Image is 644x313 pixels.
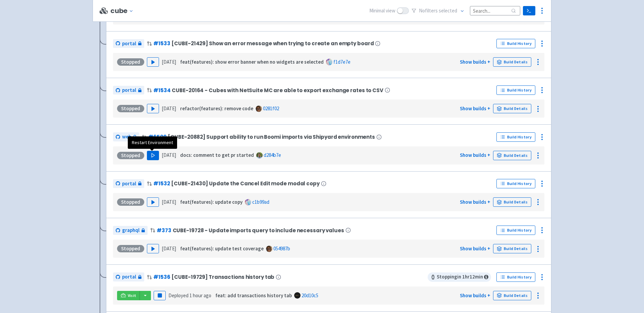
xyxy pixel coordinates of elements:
[496,132,535,142] a: Build History
[302,292,318,299] a: 20d10c5
[172,87,383,93] span: CUBE-20164 - Cubes with NetSuite MC are able to export exchange rates to CSV
[110,7,136,15] button: cube
[264,152,281,158] a: d284b7e
[263,105,279,112] a: 0281f02
[493,244,531,253] a: Build Details
[117,291,140,300] a: Visit
[180,152,254,158] strong: docs: comment to get pr started
[168,292,211,299] span: Deployed
[162,152,176,158] time: [DATE]
[147,197,159,207] button: Play
[496,272,535,282] a: Build History
[180,199,243,205] strong: feat(features): update copy
[180,245,264,252] strong: feat(features): update test coverage
[496,85,535,95] a: Build History
[428,272,491,282] span: Stopping in 1 hr 12 min
[460,292,490,299] a: Show builds +
[122,273,136,281] span: portal
[122,227,140,234] span: graphql
[215,292,292,299] strong: feat: add transactions history tab
[439,7,457,14] span: selected
[147,57,159,67] button: Play
[460,59,490,65] a: Show builds +
[122,86,136,94] span: portal
[173,228,344,233] span: CUBE-19728 - Update imports query to include necessary values
[470,6,520,15] input: Search...
[419,7,457,15] span: No filter s
[117,198,144,206] div: Stopped
[523,6,535,15] a: Terminal
[147,151,159,160] button: Play
[171,41,374,46] span: [CUBE-21429] Show an error message when trying to create an empty board
[113,272,144,281] a: portal
[180,105,253,112] strong: refactor(features): remove code
[369,7,395,15] span: Minimal view
[113,86,144,95] a: portal
[148,133,166,140] a: #6509
[157,227,171,234] a: #373
[168,134,375,140] span: [CUBE-20882] Support ability to run Boomi imports via Shipyard environments
[153,87,170,94] a: #1534
[496,226,535,235] a: Build History
[113,39,144,48] a: portal
[493,197,531,207] a: Build Details
[496,39,535,48] a: Build History
[171,274,274,280] span: [CUBE-19729] Transactions history tab
[496,179,535,188] a: Build History
[147,244,159,253] button: Play
[162,245,176,252] time: [DATE]
[147,104,159,113] button: Play
[493,151,531,160] a: Build Details
[333,59,351,65] a: f1d7e7e
[117,245,144,252] div: Stopped
[190,292,211,299] time: 1 hour ago
[180,59,324,65] strong: feat(features): show error banner when no widgets are selected
[460,152,490,158] a: Show builds +
[128,293,137,298] span: Visit
[162,59,176,65] time: [DATE]
[460,245,490,252] a: Show builds +
[153,40,170,47] a: #1533
[122,180,136,188] span: portal
[153,180,170,187] a: #1532
[171,181,319,186] span: [CUBE-21430] Update the Cancel Edit mode modal copy
[113,132,139,141] a: web
[122,133,131,141] span: web
[493,57,531,67] a: Build Details
[113,179,144,188] a: portal
[273,245,290,252] a: 054987b
[117,105,144,112] div: Stopped
[117,152,144,159] div: Stopped
[162,105,176,112] time: [DATE]
[117,58,144,66] div: Stopped
[460,105,490,112] a: Show builds +
[460,199,490,205] a: Show builds +
[162,199,176,205] time: [DATE]
[113,226,148,235] a: graphql
[154,291,166,300] button: Pause
[122,40,136,48] span: portal
[252,199,269,205] a: c1b99ad
[493,104,531,113] a: Build Details
[153,273,170,280] a: #1536
[493,291,531,300] a: Build Details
